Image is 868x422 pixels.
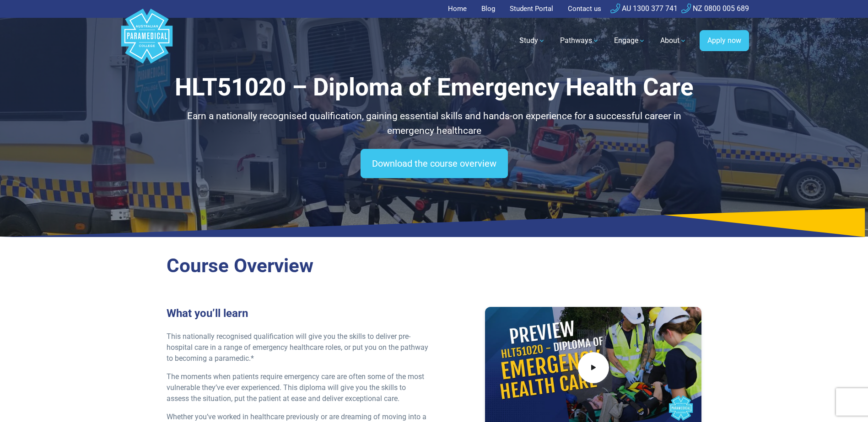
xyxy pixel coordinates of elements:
p: This nationally recognised qualification will give you the skills to deliver pre-hospital care in... [167,331,429,364]
h3: What you’ll learn [167,307,429,320]
h1: HLT51020 – Diploma of Emergency Health Care [167,73,702,102]
a: Apply now [700,30,749,51]
a: Australian Paramedical College [119,18,174,64]
a: NZ 0800 005 689 [681,4,749,13]
a: Download the course overview [361,149,508,178]
a: AU 1300 377 741 [610,4,678,13]
a: Engage [609,28,651,53]
a: Study [514,28,551,53]
a: About [655,28,692,53]
a: Pathways [555,28,605,53]
p: Earn a nationally recognised qualification, gaining essential skills and hands-on experience for ... [167,109,702,138]
h2: Course Overview [167,254,702,278]
p: The moments when patients require emergency care are often some of the most vulnerable they’ve ev... [167,371,429,404]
